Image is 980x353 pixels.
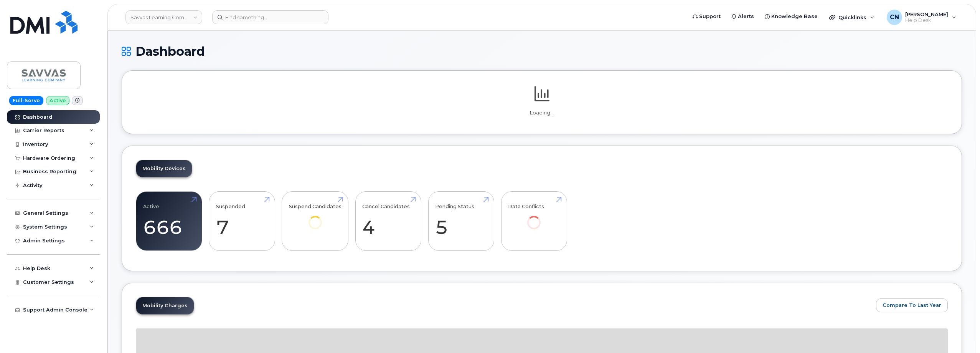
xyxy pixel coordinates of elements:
a: Cancel Candidates 4 [362,196,414,247]
a: Suspend Candidates [289,196,342,240]
a: Data Conflicts [508,196,560,240]
a: Active 666 [143,196,195,247]
span: Compare To Last Year [883,302,941,309]
p: Loading... [136,109,948,116]
a: Mobility Charges [136,297,194,314]
a: Suspended 7 [216,196,268,247]
a: Pending Status 5 [435,196,487,247]
button: Compare To Last Year [876,298,948,312]
a: Mobility Devices [136,160,192,177]
h1: Dashboard [122,45,962,58]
